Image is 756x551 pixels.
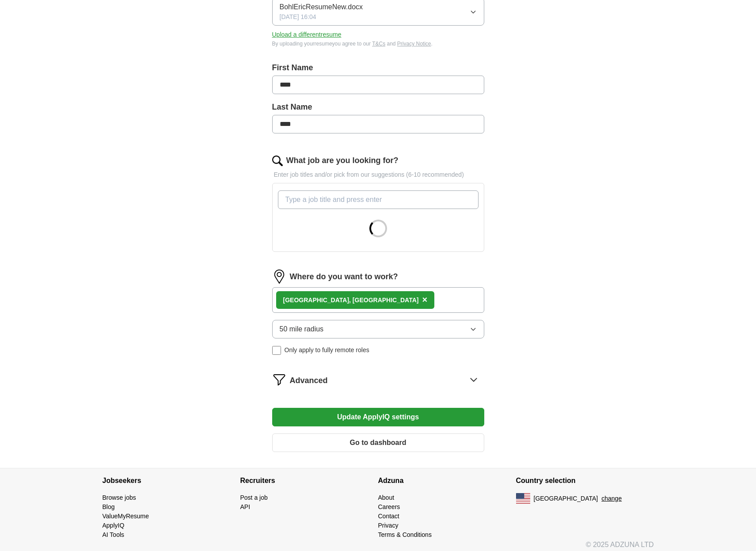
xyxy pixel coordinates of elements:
button: change [601,494,622,503]
a: Browse jobs [103,494,136,501]
a: AI Tools [103,531,125,538]
button: Update ApplyIQ settings [272,408,484,426]
a: ValueMyResume [103,513,149,520]
a: Privacy Notice [397,41,431,47]
a: Blog [103,503,115,510]
span: BohlEricResumeNew.docx [280,2,363,12]
img: location.png [272,270,286,284]
button: Upload a differentresume [272,30,342,39]
a: T&Cs [372,41,385,47]
span: [GEOGRAPHIC_DATA] [534,494,598,503]
div: By uploading your resume you agree to our and . [272,40,484,48]
span: Advanced [290,375,328,387]
button: × [422,293,427,307]
p: Enter job titles and/or pick from our suggestions (6-10 recommended) [272,170,484,179]
img: filter [272,372,286,387]
a: Post a job [240,494,268,501]
span: [DATE] 16:04 [280,12,316,22]
label: Last Name [272,101,484,113]
a: API [240,503,251,510]
div: [GEOGRAPHIC_DATA], [GEOGRAPHIC_DATA] [283,296,419,305]
a: About [378,494,395,501]
input: Only apply to fully remote roles [272,346,281,355]
h4: Country selection [516,468,654,493]
a: Careers [378,503,400,510]
span: × [422,295,427,304]
label: What job are you looking for? [286,155,399,167]
input: Type a job title and press enter [278,190,479,209]
a: Terms & Conditions [378,531,432,538]
a: Privacy [378,522,399,529]
label: Where do you want to work? [290,271,398,283]
button: Go to dashboard [272,433,484,452]
button: 50 mile radius [272,320,484,338]
span: 50 mile radius [280,324,324,334]
span: Only apply to fully remote roles [285,346,369,355]
img: US flag [516,493,530,504]
img: search.png [272,156,283,166]
a: ApplyIQ [103,522,125,529]
a: Contact [378,513,399,520]
label: First Name [272,62,484,74]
